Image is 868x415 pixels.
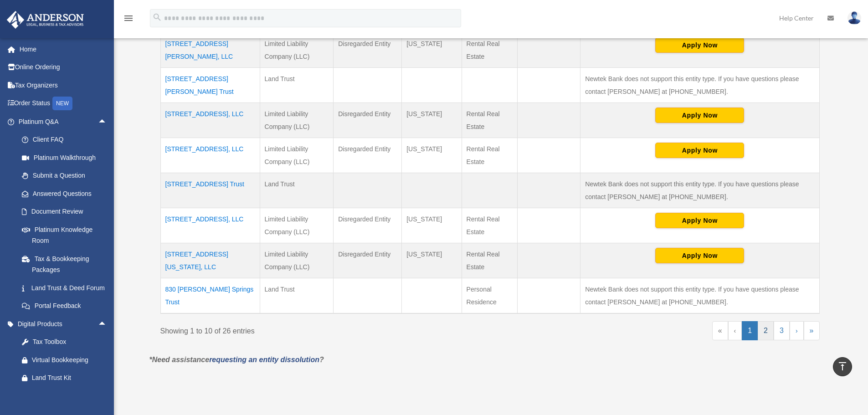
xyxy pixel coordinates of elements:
td: Land Trust [260,68,334,103]
td: [STREET_ADDRESS], LLC [160,103,260,138]
a: First [712,321,728,340]
div: Tax Toolbox [32,336,109,348]
td: Rental Real Estate [462,103,517,138]
a: 1 [742,321,758,340]
button: Apply Now [655,213,744,228]
a: Online Ordering [6,58,121,77]
a: menu [123,16,134,24]
td: Newtek Bank does not support this entity type. If you have questions please contact [PERSON_NAME]... [580,278,819,314]
button: Apply Now [655,143,744,158]
td: Rental Real Estate [462,33,517,68]
td: Newtek Bank does not support this entity type. If you have questions please contact [PERSON_NAME]... [580,68,819,103]
a: requesting an entity dissolution [209,356,319,364]
div: NEW [52,97,72,110]
td: Limited Liability Company (LLC) [260,103,334,138]
a: Land Trust & Deed Forum [13,279,121,297]
a: Platinum Knowledge Room [13,220,121,250]
a: Digital Productsarrow_drop_up [6,315,121,333]
a: Platinum Q&Aarrow_drop_up [6,113,121,131]
td: [STREET_ADDRESS] Trust [160,173,260,208]
td: Rental Real Estate [462,243,517,278]
a: 2 [758,321,774,340]
td: Disregarded Entity [334,138,402,173]
a: Platinum Walkthrough [13,149,121,167]
div: Land Trust Kit [32,372,109,384]
a: 3 [774,321,790,340]
td: Disregarded Entity [334,208,402,243]
td: [US_STATE] [402,138,462,173]
a: Client FAQ [13,131,121,149]
i: vertical_align_top [837,361,848,372]
a: Answered Questions [13,184,121,203]
td: Land Trust [260,173,334,208]
button: Apply Now [655,37,744,53]
a: Tax Organizers [6,76,121,94]
i: search [152,12,162,22]
td: [US_STATE] [402,103,462,138]
i: menu [123,13,134,24]
td: Personal Residence [462,278,517,314]
td: Limited Liability Company (LLC) [260,208,334,243]
button: Apply Now [655,248,744,263]
td: Limited Liability Company (LLC) [260,33,334,68]
a: Land Trust Kit [13,369,121,387]
img: Anderson Advisors Platinum Portal [4,11,87,29]
td: [US_STATE] [402,33,462,68]
span: arrow_drop_up [98,315,116,333]
a: Submit a Question [13,167,121,185]
a: vertical_align_top [833,357,852,376]
a: Last [804,321,820,340]
td: [US_STATE] [402,208,462,243]
button: Apply Now [655,108,744,123]
td: [STREET_ADDRESS][PERSON_NAME] Trust [160,68,260,103]
span: arrow_drop_up [98,113,116,131]
td: Rental Real Estate [462,138,517,173]
a: Order StatusNEW [6,94,121,113]
a: Document Review [13,203,121,221]
a: Virtual Bookkeeping [13,351,121,369]
td: [STREET_ADDRESS], LLC [160,138,260,173]
td: Newtek Bank does not support this entity type. If you have questions please contact [PERSON_NAME]... [580,173,819,208]
img: User Pic [847,11,861,25]
td: Disregarded Entity [334,33,402,68]
td: [STREET_ADDRESS][US_STATE], LLC [160,243,260,278]
td: [US_STATE] [402,243,462,278]
div: Virtual Bookkeeping [32,354,109,366]
a: Next [790,321,804,340]
td: Limited Liability Company (LLC) [260,138,334,173]
td: Rental Real Estate [462,208,517,243]
div: Showing 1 to 10 of 26 entries [160,321,483,338]
td: Limited Liability Company (LLC) [260,243,334,278]
a: Home [6,40,121,58]
td: [STREET_ADDRESS], LLC [160,208,260,243]
a: Portal Feedback [13,297,121,315]
a: Tax & Bookkeeping Packages [13,250,121,279]
a: Previous [728,321,742,340]
td: [STREET_ADDRESS][PERSON_NAME], LLC [160,33,260,68]
td: Disregarded Entity [334,243,402,278]
td: 830 [PERSON_NAME] Springs Trust [160,278,260,314]
a: Tax Toolbox [13,333,121,351]
em: *Need assistance ? [149,356,324,364]
td: Disregarded Entity [334,103,402,138]
td: Land Trust [260,278,334,314]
